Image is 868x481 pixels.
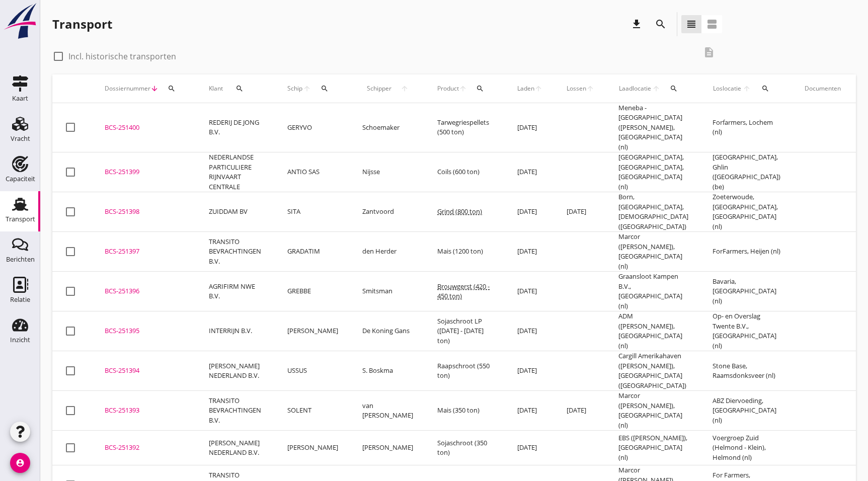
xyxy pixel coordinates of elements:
i: search [321,85,329,93]
i: search [168,85,176,93]
div: Vracht [11,135,30,142]
i: arrow_upward [586,85,594,93]
td: AGRIFIRM NWE B.V. [197,272,275,311]
td: [PERSON_NAME] [275,311,350,351]
td: [GEOGRAPHIC_DATA], [GEOGRAPHIC_DATA], [GEOGRAPHIC_DATA] (nl) [606,152,700,192]
td: Mais (350 ton) [425,391,505,431]
td: Zantvoord [350,192,425,232]
div: Capaciteit [6,176,35,182]
span: Laadlocatie [618,84,652,93]
td: ABZ Diervoeding, [GEOGRAPHIC_DATA] (nl) [700,391,793,431]
td: [DATE] [555,391,606,431]
td: GERYVO [275,103,350,152]
td: SITA [275,192,350,232]
i: arrow_upward [652,85,661,93]
span: Schipper [362,84,396,93]
i: view_headline [685,18,697,30]
td: [PERSON_NAME] NEDERLAND B.V. [197,431,275,465]
i: arrow_upward [396,85,413,93]
td: USSUS [275,351,350,391]
i: search [655,18,667,30]
td: Nijsse [350,152,425,192]
td: [DATE] [505,391,555,431]
td: [GEOGRAPHIC_DATA], Ghlin ([GEOGRAPHIC_DATA]) (be) [700,152,793,192]
div: Transport [6,216,35,222]
td: van [PERSON_NAME] [350,391,425,431]
td: Sojaschroot (350 ton) [425,431,505,465]
td: Born, [GEOGRAPHIC_DATA], [DEMOGRAPHIC_DATA] ([GEOGRAPHIC_DATA]) [606,192,700,232]
td: [DATE] [505,232,555,272]
span: Brouwgerst (420 - 450 ton) [437,282,490,301]
td: Marcor ([PERSON_NAME]), [GEOGRAPHIC_DATA] (nl) [606,391,700,431]
img: logo-small.a267ee39.svg [2,3,38,40]
td: Cargill Amerikahaven ([PERSON_NAME]), [GEOGRAPHIC_DATA] ([GEOGRAPHIC_DATA]) [606,351,700,391]
td: Schoemaker [350,103,425,152]
div: BCS-251394 [105,366,185,376]
td: Graansloot Kampen B.V., [GEOGRAPHIC_DATA] (nl) [606,272,700,311]
i: search [670,85,678,93]
td: [DATE] [505,152,555,192]
td: NEDERLANDSE PARTICULIERE RIJNVAART CENTRALE [197,152,275,192]
div: BCS-251400 [105,123,185,133]
div: Kaart [12,95,28,102]
span: Grind (800 ton) [437,207,482,216]
td: [PERSON_NAME] [350,431,425,465]
i: arrow_upward [534,85,542,93]
td: ZUIDDAM BV [197,192,275,232]
i: arrow_upward [459,85,467,93]
span: Lossen [567,84,586,93]
div: BCS-251396 [105,286,185,296]
td: De Koning Gans [350,311,425,351]
td: [DATE] [505,431,555,465]
td: Bavaria, [GEOGRAPHIC_DATA] (nl) [700,272,793,311]
td: [DATE] [555,192,606,232]
td: Smitsman [350,272,425,311]
i: download [630,18,643,30]
td: Marcor ([PERSON_NAME]), [GEOGRAPHIC_DATA] (nl) [606,232,700,272]
div: BCS-251392 [105,443,185,453]
td: Zoeterwoude, [GEOGRAPHIC_DATA], [GEOGRAPHIC_DATA] (nl) [700,192,793,232]
td: GRADATIM [275,232,350,272]
div: Documenten [805,84,841,93]
div: BCS-251393 [105,406,185,416]
td: S. Boskma [350,351,425,391]
td: [PERSON_NAME] [275,431,350,465]
label: Incl. historische transporten [68,51,176,61]
td: Stone Base, Raamsdonksveer (nl) [700,351,793,391]
div: BCS-251398 [105,207,185,217]
i: search [235,85,244,93]
td: den Herder [350,232,425,272]
td: ADM ([PERSON_NAME]), [GEOGRAPHIC_DATA] (nl) [606,311,700,351]
div: BCS-251399 [105,167,185,177]
span: Laden [517,84,534,93]
i: arrow_downward [150,85,159,93]
td: [DATE] [505,272,555,311]
td: EBS ([PERSON_NAME]), [GEOGRAPHIC_DATA] (nl) [606,431,700,465]
td: Mais (1200 ton) [425,232,505,272]
i: view_agenda [706,18,718,30]
div: Klant [209,76,263,101]
td: REDERIJ DE JONG B.V. [197,103,275,152]
i: arrow_upward [742,85,752,93]
td: [PERSON_NAME] NEDERLAND B.V. [197,351,275,391]
span: Schip [287,84,303,93]
td: SOLENT [275,391,350,431]
span: Product [437,84,459,93]
div: Inzicht [10,337,30,343]
i: search [476,85,484,93]
i: arrow_upward [303,85,311,93]
td: TRANSITO BEVRACHTINGEN B.V. [197,391,275,431]
td: Sojaschroot LP ([DATE] - [DATE] ton) [425,311,505,351]
td: ANTIO SAS [275,152,350,192]
div: Transport [52,16,112,32]
div: Relatie [10,296,30,303]
i: search [761,85,769,93]
td: TRANSITO BEVRACHTINGEN B.V. [197,232,275,272]
td: Coils (600 ton) [425,152,505,192]
td: ForFarmers, Heijen (nl) [700,232,793,272]
td: [DATE] [505,311,555,351]
td: [DATE] [505,192,555,232]
div: Berichten [6,256,35,263]
td: GREBBE [275,272,350,311]
td: Voergroep Zuid (Helmond - Klein), Helmond (nl) [700,431,793,465]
